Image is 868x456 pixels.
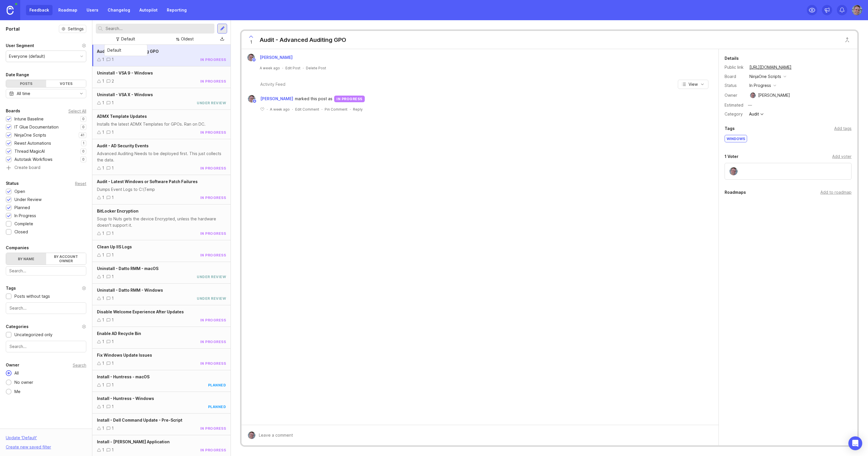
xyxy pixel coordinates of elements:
[14,229,28,235] div: Closed
[104,45,147,56] div: Default
[260,36,346,44] div: Audit - Advanced Auditing GPO
[102,273,104,280] div: 1
[92,392,231,414] a: Install - Huntress - Windows11planned
[97,114,147,119] span: ADMX Template Updates
[104,5,134,15] a: Changelog
[102,425,104,431] div: 1
[97,266,158,271] span: Uninstall - Datto RMM - macOS
[102,447,104,453] div: 1
[197,274,226,279] div: under review
[92,45,231,66] a: Audit - Advanced Auditing GPO11in progress
[14,132,46,138] div: NinjaOne Scripts
[92,370,231,392] a: Install - Huntress - macOS11planned
[92,284,231,305] a: Uninstall - Datto RMM - Windows11under review
[102,129,104,135] div: 1
[260,66,280,70] a: A week ago
[244,95,295,103] a: Andrew Williams[PERSON_NAME]
[68,109,86,113] div: Select All
[725,92,745,98] div: Owner
[200,448,226,453] div: in progress
[112,165,114,171] div: 1
[14,196,42,203] div: Under Review
[14,148,45,155] div: Thread MagicAI
[92,262,231,284] a: Uninstall - Datto RMM - macOS11under review
[92,204,231,240] a: BitLocker EncryptionSoup to Nuts gets the device Encrypted, unless the hardware doesn't support i...
[46,253,86,265] label: By account owner
[252,99,257,103] img: member badge
[6,435,37,444] div: Update ' Default '
[14,140,51,146] div: Rewst Automations
[102,56,104,63] div: 1
[92,327,231,349] a: Enable AD Recycle Bin11in progress
[82,149,85,154] p: 0
[68,26,84,32] span: Settings
[77,91,86,96] svg: toggle icon
[725,111,745,117] div: Category
[14,156,53,163] div: Autotask Workflows
[12,388,23,395] div: Me
[112,295,114,301] div: 1
[325,107,347,112] div: Pin Comment
[197,100,226,105] div: under review
[102,360,104,366] div: 1
[97,186,226,193] div: Dumps Event Logs to C:\Temp
[97,418,182,423] span: Install - Dell Command Update - Pre-Script
[97,209,139,213] span: BitLocker Encryption
[112,129,114,135] div: 1
[102,194,104,201] div: 1
[97,396,154,401] span: Install - Huntress - Windows
[112,382,114,388] div: 1
[725,103,743,107] div: Estimated
[112,230,114,237] div: 1
[725,55,739,62] div: Details
[247,54,255,61] img: Andrew Williams
[12,379,36,386] div: No owner
[92,110,231,139] a: ADMX Template UpdatesInstalls the latest ADMX Templates for GPOs. Ran on DC.11in progress
[200,79,226,84] div: in progress
[285,66,300,70] div: Edit Post
[97,70,153,75] span: Uninstall - VSA 9 - Windows
[746,101,754,109] div: —
[852,5,862,15] img: Andrew Williams
[75,182,86,185] div: Reset
[97,143,149,148] span: Audit - AD Security Events
[820,189,852,196] div: Add to roadmap
[112,100,114,106] div: 1
[200,318,226,323] div: in progress
[102,317,104,323] div: 1
[97,49,159,54] span: Audit - Advanced Auditing GPO
[102,165,104,171] div: 1
[97,216,226,228] div: Soup to Nuts gets the device Encrypted, unless the hardware doesn't support it.
[200,339,226,344] div: in progress
[112,78,114,84] div: 2
[97,353,152,358] span: Fix Windows Update Issues
[92,175,231,204] a: Audit - Latest Windows or Software Patch FailuresDumps Event Logs to C:\Temp11in progress
[112,273,114,280] div: 1
[92,139,231,175] a: Audit - AD Security EventsAdvanced Auditing Needs to be deployed first. This just collects the da...
[112,317,114,323] div: 1
[758,92,790,98] div: [PERSON_NAME]
[6,80,46,87] div: Posts
[334,96,365,102] div: in progress
[749,112,759,116] div: Audit
[102,230,104,237] div: 1
[6,253,46,265] label: By name
[97,309,184,314] span: Disable Welcome Experience After Updates
[729,167,738,175] img: Andrew Williams
[267,107,267,112] div: ·
[270,107,290,112] span: A week ago
[92,349,231,370] a: Fix Windows Update Issues11in progress
[260,55,293,60] span: [PERSON_NAME]
[6,180,19,187] div: Status
[725,153,738,160] div: 1 Voter
[112,56,114,63] div: 1
[102,78,104,84] div: 1
[136,5,161,15] a: Autopilot
[350,107,351,112] div: ·
[82,117,85,121] p: 0
[295,107,319,112] div: Edit Comment
[121,36,135,42] div: Default
[6,25,20,32] h1: Portal
[102,252,104,258] div: 1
